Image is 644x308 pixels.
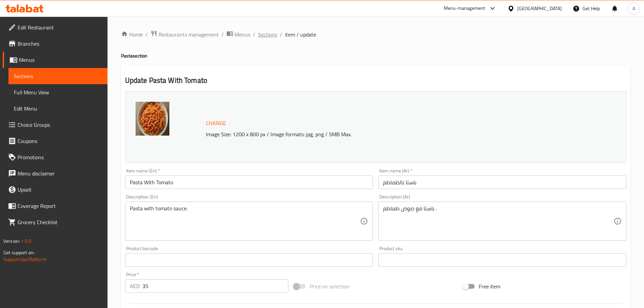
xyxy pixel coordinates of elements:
span: Menu disclaimer [18,169,102,177]
li: / [253,30,255,39]
span: Version: [3,237,20,245]
a: Grocery Checklist [3,214,108,230]
input: Please enter product barcode [125,253,373,267]
input: Please enter price [142,279,289,293]
span: Menus [235,30,250,39]
input: Please enter product sku [378,253,626,267]
span: Branches [18,40,102,48]
span: Full Menu View [14,88,102,96]
a: Coupons [3,133,108,149]
span: Grocery Checklist [18,218,102,226]
span: Change [206,118,226,128]
a: Support.OpsPlatform [3,255,46,264]
h4: Pasta section [121,52,630,59]
a: Sections [258,30,277,39]
span: Promotions [18,153,102,161]
p: AED [130,282,140,290]
span: Get support on: [3,248,34,257]
a: Edit Restaurant [3,19,108,35]
a: Coverage Report [3,198,108,214]
button: Change [203,116,229,130]
a: Home [121,30,143,39]
span: item / update [285,30,316,39]
a: Edit Menu [8,100,108,117]
span: 1.0.0 [21,237,31,245]
a: Choice Groups [3,117,108,133]
a: Menu disclaimer [3,165,108,182]
span: Sections [14,72,102,80]
img: Pasta_With_Tomato638932238954269568.jpg [136,102,169,136]
span: Restaurants management [159,30,219,39]
h2: Update Pasta With Tomato [125,75,626,86]
a: Branches [3,35,108,52]
span: A [633,5,635,12]
span: Upsell [18,186,102,194]
a: Promotions [3,149,108,165]
span: Choice Groups [18,121,102,129]
li: / [280,30,282,39]
li: / [145,30,148,39]
textarea: Pasta with tomato sauce. [130,205,360,237]
a: Menus [226,30,250,39]
input: Enter name En [125,175,373,189]
nav: breadcrumb [121,30,630,39]
span: Price on selection [310,282,350,290]
input: Enter name Ar [378,175,626,189]
a: Restaurants management [150,30,219,39]
p: Image Size: 1200 x 800 px / Image formats: jpg, png / 5MB Max. [203,130,564,138]
a: Menus [3,52,108,68]
a: Sections [8,68,108,84]
div: [GEOGRAPHIC_DATA] [517,5,562,12]
span: Edit Menu [14,104,102,113]
textarea: باستا مع صوص طماطم . [383,205,614,237]
div: Menu-management [444,4,485,13]
li: / [221,30,224,39]
span: Free item [479,282,500,290]
span: Menus [19,56,102,64]
span: Coupons [18,137,102,145]
a: Full Menu View [8,84,108,100]
span: Edit Restaurant [18,23,102,31]
a: Upsell [3,182,108,198]
span: Coverage Report [18,202,102,210]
